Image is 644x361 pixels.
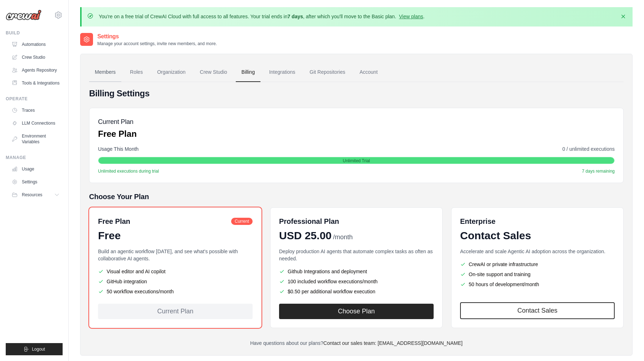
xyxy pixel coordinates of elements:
[279,268,434,275] li: Github Integrations and deployment
[304,63,351,82] a: Git Repositories
[399,14,423,19] a: View plans
[236,63,260,82] a: Billing
[287,14,303,19] strong: 7 days
[231,218,253,225] span: Current
[9,39,63,50] a: Automations
[151,63,191,82] a: Organization
[263,63,301,82] a: Integrations
[9,117,63,129] a: LLM Connections
[89,88,624,99] h4: Billing Settings
[460,302,615,319] a: Contact Sales
[6,155,63,160] div: Manage
[354,63,384,82] a: Account
[124,63,148,82] a: Roles
[460,216,615,226] h6: Enterprise
[333,232,353,242] span: /month
[89,340,624,347] p: Have questions about our plans?
[460,229,615,242] div: Contact Sales
[582,168,615,174] span: 7 days remaining
[98,229,253,242] div: Free
[98,268,253,275] li: Visual editor and AI copilot
[9,64,63,76] a: Agents Repository
[9,176,63,188] a: Settings
[343,158,370,164] span: Unlimited Trial
[460,271,615,278] li: On-site support and training
[98,278,253,285] li: GitHub integration
[9,52,63,63] a: Crew Studio
[97,32,217,41] h2: Settings
[98,145,138,153] span: Usage This Month
[323,340,463,346] a: Contact our sales team: [EMAIL_ADDRESS][DOMAIN_NAME]
[279,229,332,242] span: USD 25.00
[98,216,130,226] h6: Free Plan
[89,192,624,202] h5: Choose Your Plan
[460,281,615,288] li: 50 hours of development/month
[279,216,339,226] h6: Professional Plan
[98,168,159,174] span: Unlimited executions during trial
[6,10,42,20] img: Logo
[9,130,63,148] a: Environment Variables
[97,41,217,47] p: Manage your account settings, invite new members, and more.
[9,189,63,201] button: Resources
[98,288,253,295] li: 50 workflow executions/month
[9,163,63,175] a: Usage
[99,13,425,20] p: You're on a free trial of CrewAI Cloud with full access to all features. Your trial ends in , aft...
[279,278,434,285] li: 100 included workflow executions/month
[98,248,253,262] p: Build an agentic workflow [DATE], and see what's possible with collaborative AI agents.
[460,248,615,255] p: Accelerate and scale Agentic AI adoption across the organization.
[194,63,233,82] a: Crew Studio
[9,105,63,116] a: Traces
[32,346,45,352] span: Logout
[279,288,434,295] li: $0.50 per additional workflow execution
[89,63,121,82] a: Members
[6,343,63,355] button: Logout
[6,30,63,36] div: Build
[22,192,42,198] span: Resources
[460,261,615,268] li: CrewAI or private infrastructure
[562,145,615,153] span: 0 / unlimited executions
[9,77,63,89] a: Tools & Integrations
[279,304,434,319] button: Choose Plan
[98,117,137,127] h5: Current Plan
[98,128,137,140] p: Free Plan
[6,96,63,102] div: Operate
[279,248,434,262] p: Deploy production AI agents that automate complex tasks as often as needed.
[98,304,253,319] div: Current Plan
